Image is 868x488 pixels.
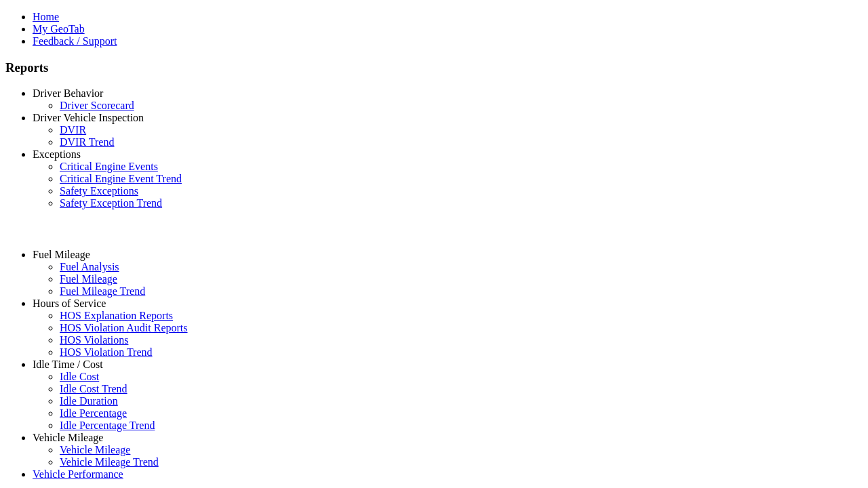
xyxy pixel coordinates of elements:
[60,161,158,172] a: Critical Engine Events
[33,35,117,47] a: Feedback / Support
[60,444,130,455] a: Vehicle Mileage
[60,383,127,394] a: Idle Cost Trend
[60,395,118,407] a: Idle Duration
[60,371,99,382] a: Idle Cost
[60,407,127,419] a: Idle Percentage
[33,112,144,123] a: Driver Vehicle Inspection
[60,285,145,297] a: Fuel Mileage Trend
[60,346,153,358] a: HOS Violation Trend
[60,310,173,321] a: HOS Explanation Reports
[33,23,85,35] a: My GeoTab
[33,87,103,99] a: Driver Behavior
[33,148,81,160] a: Exceptions
[60,185,138,197] a: Safety Exceptions
[60,124,86,136] a: DVIR
[60,173,182,184] a: Critical Engine Event Trend
[60,456,159,468] a: Vehicle Mileage Trend
[33,11,59,22] a: Home
[60,261,119,272] a: Fuel Analysis
[60,273,117,285] a: Fuel Mileage
[33,249,90,260] a: Fuel Mileage
[60,420,155,431] a: Idle Percentage Trend
[60,136,114,148] a: DVIR Trend
[60,322,188,333] a: HOS Violation Audit Reports
[60,100,134,111] a: Driver Scorecard
[33,298,106,309] a: Hours of Service
[60,197,162,209] a: Safety Exception Trend
[33,468,123,480] a: Vehicle Performance
[60,334,128,346] a: HOS Violations
[33,432,103,443] a: Vehicle Mileage
[33,359,103,370] a: Idle Time / Cost
[5,60,863,75] h3: Reports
